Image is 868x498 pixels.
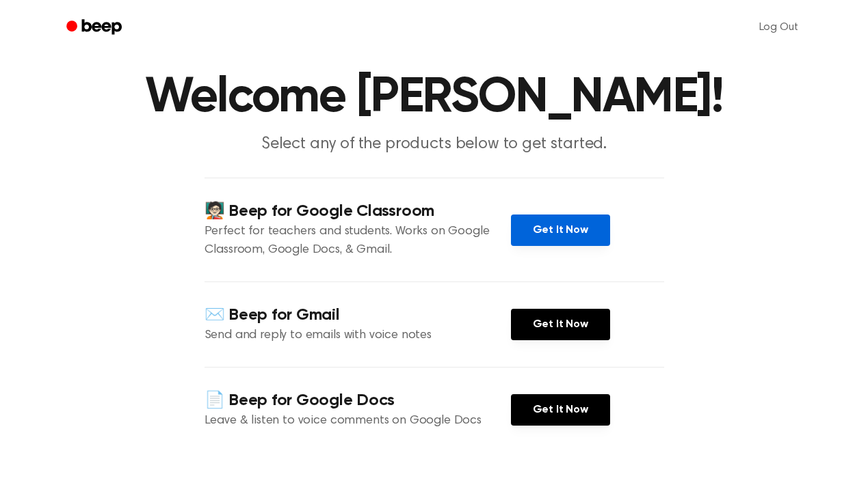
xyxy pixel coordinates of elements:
[205,327,511,345] p: Send and reply to emails with voice notes
[84,73,785,122] h1: Welcome [PERSON_NAME]!
[172,133,697,156] p: Select any of the products below to get started.
[511,394,610,426] a: Get It Now
[205,412,511,430] p: Leave & listen to voice comments on Google Docs
[205,200,511,223] h4: 🧑🏻‍🏫 Beep for Google Classroom
[57,14,134,41] a: Beep
[205,223,511,260] p: Perfect for teachers and students. Works on Google Classroom, Google Docs, & Gmail.
[746,11,812,44] a: Log Out
[511,215,610,246] a: Get It Now
[205,389,511,412] h4: 📄 Beep for Google Docs
[511,309,610,340] a: Get It Now
[205,304,511,327] h4: ✉️ Beep for Gmail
